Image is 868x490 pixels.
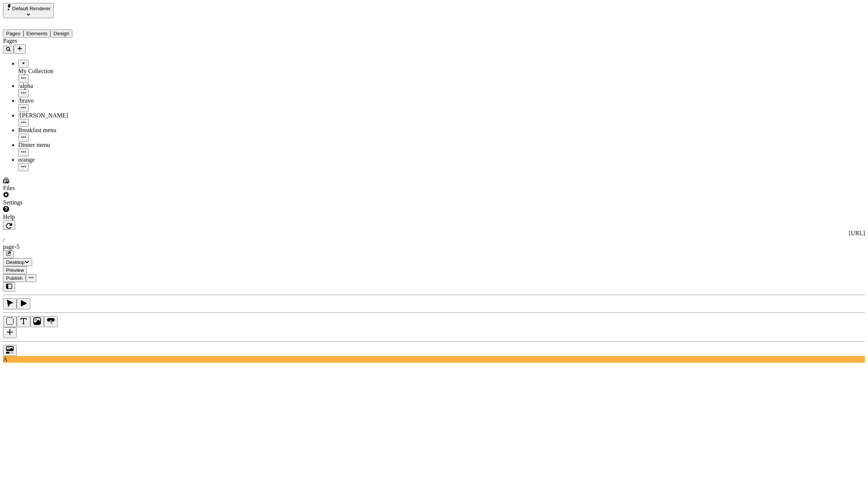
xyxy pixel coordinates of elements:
div: A [3,356,865,363]
button: Text [17,316,30,327]
div: /[PERSON_NAME] [18,112,108,119]
button: Pages [3,30,23,37]
button: Add new [14,44,26,54]
div: My Collection [18,68,108,75]
span: Default Renderer [12,6,51,11]
div: / [3,237,865,243]
button: Design [50,30,72,37]
button: Box [3,316,17,327]
div: Dinner menu [18,142,108,148]
button: Preview [3,266,27,274]
div: /bravo [18,97,108,104]
div: orange [18,156,108,163]
div: Help [3,214,108,220]
div: page-5 [3,243,865,250]
div: Breakfast menu [18,127,108,134]
div: Files [3,185,108,192]
span: Preview [6,267,24,273]
div: Pages [3,37,108,44]
button: Button [44,316,58,327]
div: [URL] [3,230,865,237]
div: Settings [3,199,108,206]
button: Publish [3,274,26,282]
span: Desktop [6,259,25,265]
button: Elements [23,30,51,37]
button: Select site [3,3,54,18]
button: Desktop [3,258,32,266]
span: Publish [6,275,23,281]
button: Image [30,316,44,327]
div: /alpha [18,83,108,89]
